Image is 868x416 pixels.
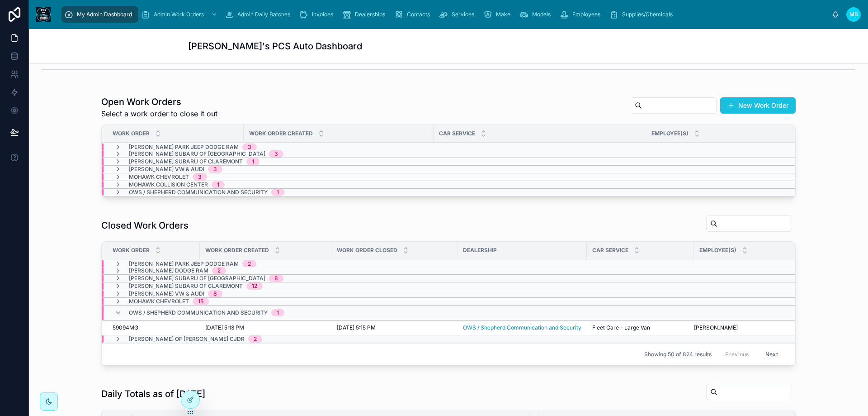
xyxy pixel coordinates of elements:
span: Employees [572,11,600,18]
span: [PERSON_NAME] VW & Audi [129,290,204,297]
span: Contacts [407,11,430,18]
span: [PERSON_NAME] Subaru of [GEOGRAPHIC_DATA] [129,275,265,282]
div: 3 [274,150,278,158]
span: Supplies/Chemicals [622,11,673,18]
a: [DATE] 5:13 PM [205,324,326,331]
span: Work Order Closed [337,247,397,254]
a: Invoices [297,6,340,23]
span: Car Service [439,130,475,137]
span: [PERSON_NAME] Subaru of Claremont [129,158,243,165]
a: Admin Work Orders [138,6,222,23]
a: 59094MG [113,324,194,331]
span: [DATE] 5:15 PM [337,324,376,331]
a: OWS / Shepherd Communication and Security [463,324,581,331]
span: Mohawk Chevrolet [129,298,189,305]
h1: Closed Work Orders [101,219,189,232]
span: Select a work order to close it out [101,108,217,119]
a: Dealerships [340,6,392,23]
img: App logo [36,7,51,22]
div: 3 [213,166,217,173]
span: [PERSON_NAME] VW & Audi [129,166,204,173]
span: Dealership [463,247,497,254]
span: [PERSON_NAME] of [PERSON_NAME] CJDR [129,335,245,343]
span: Make [496,11,510,18]
div: 1 [277,309,279,316]
span: Models [532,11,551,18]
span: Showing 50 of 824 results [644,351,712,358]
span: Fleet Care - Large Van [592,324,650,331]
button: New Work Order [720,97,796,114]
div: 1 [252,158,254,165]
h1: Open Work Orders [101,96,217,108]
a: Models [517,6,557,23]
span: Services [452,11,474,18]
span: Work Order [113,130,150,137]
div: 8 [274,275,278,282]
span: [PERSON_NAME] Subaru of [GEOGRAPHIC_DATA] [129,150,265,158]
span: OWS / Shepherd Communication and Security [129,309,268,316]
span: [PERSON_NAME] Dodge Ram [129,267,208,274]
div: 12 [252,282,257,290]
span: Employee(s) [651,130,689,137]
span: Admin Daily Batches [237,11,290,18]
div: 1 [217,181,219,188]
a: My Admin Dashboard [61,6,138,23]
div: 2 [217,267,221,274]
span: Mohawk Collision Center [129,181,208,188]
span: Work Order Created [205,247,269,254]
a: Employees [557,6,607,23]
a: Make [481,6,517,23]
a: [PERSON_NAME] [694,324,784,331]
a: [DATE] 5:15 PM [337,324,452,331]
h1: Daily Totals as of [DATE] [101,387,205,400]
span: [PERSON_NAME] Subaru of Claremont [129,282,243,290]
span: [DATE] 5:13 PM [205,324,244,331]
div: 15 [198,298,203,305]
span: Employee(s) [699,247,736,254]
div: 2 [248,260,251,268]
span: OWS / Shepherd Communication and Security [129,189,268,196]
span: Work Order [113,247,150,254]
a: Supplies/Chemicals [607,6,679,23]
span: Dealerships [355,11,385,18]
a: Fleet Care - Large Van [592,324,689,331]
div: 8 [213,290,217,297]
span: MB [849,11,858,18]
div: 3 [198,173,202,181]
span: Admin Work Orders [154,11,204,18]
div: 3 [248,143,251,151]
span: [PERSON_NAME] [694,324,738,331]
span: Car Service [592,247,628,254]
h1: [PERSON_NAME]'s PCS Auto Dashboard [188,40,362,53]
span: [PERSON_NAME] Park Jeep Dodge Ram [129,143,239,151]
span: [PERSON_NAME] Park Jeep Dodge Ram [129,260,239,268]
div: scrollable content [58,5,832,24]
span: My Admin Dashboard [77,11,132,18]
span: Invoices [312,11,333,18]
a: Services [436,6,481,23]
div: 1 [277,189,279,196]
button: Next [759,347,784,361]
a: Contacts [392,6,436,23]
div: 2 [254,335,257,343]
span: 59094MG [113,324,138,331]
a: Admin Daily Batches [222,6,297,23]
span: Work Order Created [249,130,313,137]
span: Mohawk Chevrolet [129,173,189,181]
